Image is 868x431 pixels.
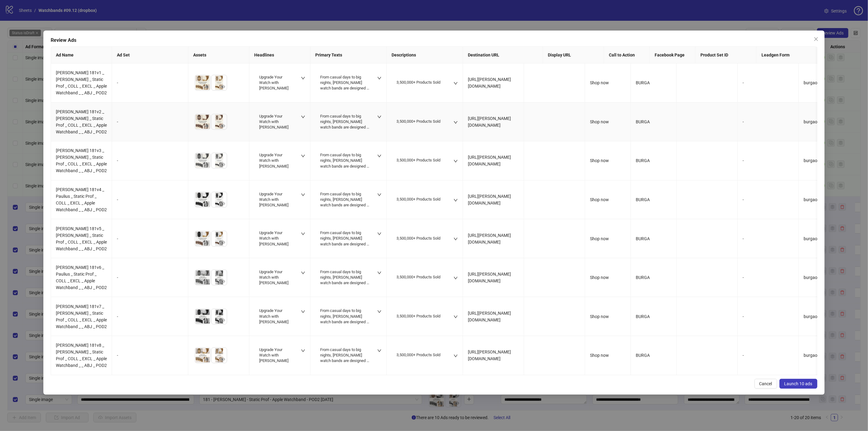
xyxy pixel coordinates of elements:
[51,47,112,63] th: Ad Name
[117,196,183,203] div: -
[468,233,511,244] span: [URL][PERSON_NAME][DOMAIN_NAME]
[468,116,511,128] span: [URL][PERSON_NAME][DOMAIN_NAME]
[604,47,650,63] th: Call to Action
[259,191,293,208] div: Upgrade Your Watch with [PERSON_NAME]
[117,313,183,320] div: -
[56,265,107,290] span: [PERSON_NAME] 181v6 _ Paulius _ Static Prof _ COLL _ EXCL _ Apple Watchband _ _ ABJ _ POD2
[743,352,794,359] div: -
[221,240,225,244] span: eye
[212,192,227,207] img: Asset 2
[221,357,225,361] span: eye
[454,198,458,202] span: down
[636,274,671,281] div: BURGA
[396,119,440,124] div: 3,500,000+ Products Sold
[219,200,227,207] button: Preview
[377,154,382,158] span: down
[259,347,293,364] div: Upgrade Your Watch with [PERSON_NAME]
[203,200,210,207] button: Preview
[203,317,210,324] button: Preview
[301,349,305,353] span: down
[203,161,210,168] button: Preview
[804,157,839,164] div: burgaofficial
[204,124,209,128] span: eye
[759,381,772,386] span: Cancel
[387,47,463,63] th: Descriptions
[696,47,757,63] th: Product Set ID
[396,274,440,280] div: 3,500,000+ Products Sold
[259,74,293,91] div: Upgrade Your Watch with [PERSON_NAME]
[396,158,440,163] div: 3,500,000+ Products Sold
[212,153,227,168] img: Asset 2
[468,350,511,361] span: [URL][PERSON_NAME][DOMAIN_NAME]
[543,47,604,63] th: Display URL
[636,157,671,164] div: BURGA
[454,354,458,358] span: down
[259,114,293,130] div: Upgrade Your Watch with [PERSON_NAME]
[468,272,511,283] span: [URL][PERSON_NAME][DOMAIN_NAME]
[219,278,227,285] button: Preview
[590,275,609,280] span: Shop now
[203,239,210,246] button: Preview
[590,353,609,358] span: Shop now
[195,192,210,207] img: Asset 1
[743,313,794,320] div: -
[117,235,183,242] div: -
[204,201,209,206] span: eye
[56,226,107,251] span: [PERSON_NAME] 181v5 _ [PERSON_NAME] _ Static Prof _ COLL _ EXCL _ Apple Watchband _ _ ABJ _ POD2
[320,191,369,208] div: From casual days to big nights, [PERSON_NAME] watch bands are designed to keep you looking your b...
[219,83,227,90] button: Preview
[636,79,671,86] div: BURGA
[212,309,227,324] img: Asset 2
[811,34,821,44] button: Close
[377,310,382,314] span: down
[259,308,293,325] div: Upgrade Your Watch with [PERSON_NAME]
[310,47,387,63] th: Primary Texts
[195,270,210,285] img: Asset 1
[590,197,609,202] span: Shop now
[204,85,209,89] span: eye
[301,193,305,197] span: down
[743,235,794,242] div: -
[468,311,511,322] span: [URL][PERSON_NAME][DOMAIN_NAME]
[590,158,609,163] span: Shop now
[221,85,225,89] span: eye
[320,269,369,286] div: From casual days to big nights, [PERSON_NAME] watch bands are designed to keep you looking your b...
[396,236,440,241] div: 3,500,000+ Products Sold
[804,79,839,86] div: burgaofficial
[814,37,819,42] span: close
[804,118,839,125] div: burgaofficial
[221,162,225,167] span: eye
[779,379,817,389] button: Launch 10 ads
[377,76,382,80] span: down
[56,148,107,173] span: [PERSON_NAME] 181v3 _ [PERSON_NAME] _ Static Prof _ COLL _ EXCL _ Apple Watchband _ _ ABJ _ POD2
[204,279,209,284] span: eye
[743,274,794,281] div: -
[377,232,382,236] span: down
[195,114,210,129] img: Asset 1
[301,115,305,119] span: down
[743,196,794,203] div: -
[221,201,225,206] span: eye
[743,118,794,125] div: -
[219,356,227,363] button: Preview
[301,310,305,314] span: down
[590,119,609,124] span: Shop now
[454,276,458,280] span: down
[757,47,818,63] th: Leadgen Form
[468,77,511,89] span: [URL][PERSON_NAME][DOMAIN_NAME]
[468,155,511,166] span: [URL][PERSON_NAME][DOMAIN_NAME]
[396,313,440,319] div: 3,500,000+ Products Sold
[396,197,440,202] div: 3,500,000+ Products Sold
[636,352,671,359] div: BURGA
[636,235,671,242] div: BURGA
[212,75,227,90] img: Asset 2
[320,347,369,364] div: From casual days to big nights, [PERSON_NAME] watch bands are designed to keep you looking your b...
[454,237,458,241] span: down
[590,314,609,319] span: Shop now
[804,235,839,242] div: burgaofficial
[56,304,107,329] span: [PERSON_NAME] 181v7 _ [PERSON_NAME] _ Static Prof _ COLL _ EXCL _ Apple Watchband _ _ ABJ _ POD2
[117,352,183,359] div: -
[804,352,839,359] div: burgaofficial
[112,47,188,63] th: Ad Set
[754,379,777,389] button: Cancel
